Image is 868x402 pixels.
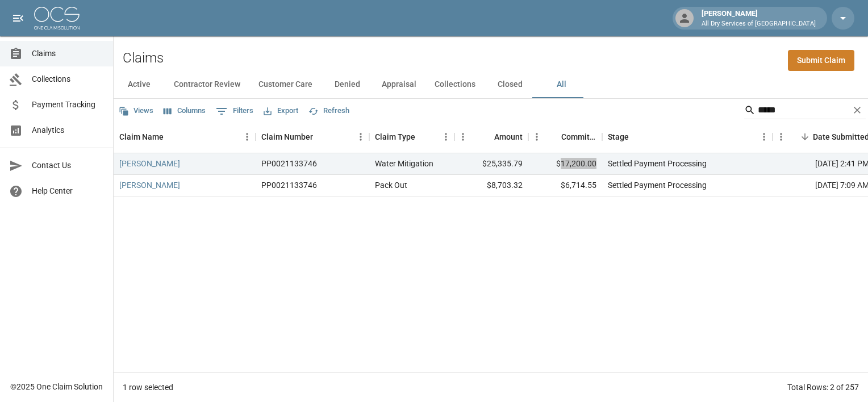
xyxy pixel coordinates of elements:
[313,129,329,145] button: Sort
[116,102,156,120] button: Views
[528,128,545,145] button: Menu
[602,121,773,153] div: Stage
[478,129,494,145] button: Sort
[485,71,536,98] button: Closed
[161,102,208,120] button: Select columns
[528,175,602,196] div: $6,714.55
[454,153,528,175] div: $25,335.79
[123,382,173,393] div: 1 row selected
[10,381,103,392] div: © 2025 One Claim Solution
[239,128,256,145] button: Menu
[849,102,866,119] button: Clear
[373,71,425,98] button: Appraisal
[369,121,454,153] div: Claim Type
[164,129,180,145] button: Sort
[788,50,854,71] a: Submit Claim
[119,179,180,191] a: [PERSON_NAME]
[561,121,596,153] div: Committed Amount
[608,158,707,169] div: Settled Payment Processing
[697,8,820,28] div: [PERSON_NAME]
[114,71,868,98] div: dynamic tabs
[256,121,369,153] div: Claim Number
[34,7,80,30] img: ocs-logo-white-transparent.png
[415,129,431,145] button: Sort
[261,158,317,169] div: PP0021133746
[494,121,523,153] div: Amount
[7,7,30,30] button: open drawer
[528,153,602,175] div: $17,200.00
[629,129,645,145] button: Sort
[744,101,866,122] div: Search
[454,128,471,145] button: Menu
[32,160,104,171] span: Contact Us
[608,121,629,153] div: Stage
[261,121,313,153] div: Claim Number
[32,124,104,136] span: Analytics
[787,382,859,393] div: Total Rows: 2 of 257
[702,19,816,29] p: All Dry Services of [GEOGRAPHIC_DATA]
[528,121,602,153] div: Committed Amount
[306,102,352,120] button: Refresh
[375,158,433,169] div: Water Mitigation
[165,71,249,98] button: Contractor Review
[249,71,322,98] button: Customer Care
[32,99,104,111] span: Payment Tracking
[437,128,454,145] button: Menu
[32,48,104,60] span: Claims
[32,73,104,85] span: Collections
[352,128,369,145] button: Menu
[536,71,587,98] button: All
[375,179,407,191] div: Pack Out
[454,121,528,153] div: Amount
[545,129,561,145] button: Sort
[119,121,164,153] div: Claim Name
[773,128,790,145] button: Menu
[213,102,256,120] button: Show filters
[454,175,528,196] div: $8,703.32
[32,185,104,197] span: Help Center
[114,121,256,153] div: Claim Name
[375,121,415,153] div: Claim Type
[608,179,707,191] div: Settled Payment Processing
[119,158,180,169] a: [PERSON_NAME]
[797,129,813,145] button: Sort
[425,71,485,98] button: Collections
[123,50,164,66] h2: Claims
[261,102,301,120] button: Export
[322,71,373,98] button: Denied
[756,128,773,145] button: Menu
[114,71,165,98] button: Active
[261,179,317,191] div: PP0021133746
